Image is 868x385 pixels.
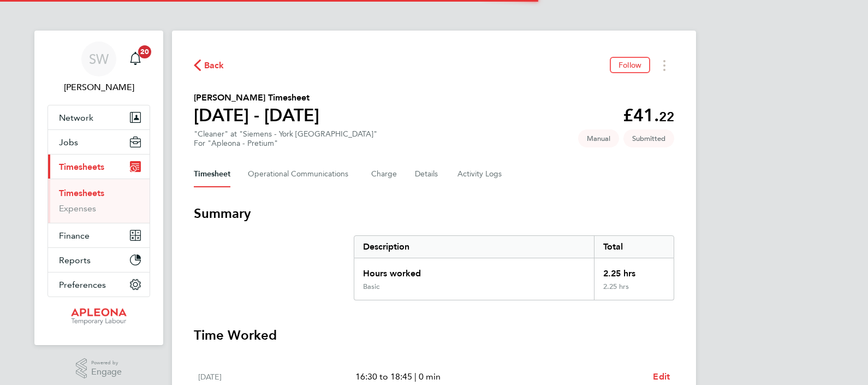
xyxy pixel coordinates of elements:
a: Timesheets [59,188,104,198]
button: Activity Logs [457,161,503,187]
span: Finance [59,230,90,241]
button: Timesheet [194,161,230,187]
button: Network [48,105,150,129]
span: 20 [138,45,151,58]
button: Preferences [48,273,150,297]
h1: [DATE] - [DATE] [194,104,319,126]
button: Reports [48,248,150,272]
span: This timesheet was manually created. [578,129,619,147]
div: "Cleaner" at "Siemens - York [GEOGRAPHIC_DATA]" [194,129,377,148]
app-decimal: £41. [623,105,674,126]
a: 20 [124,42,146,76]
a: Edit [653,370,670,383]
span: Simon Ward [47,81,150,94]
a: Powered byEngage [76,358,122,379]
span: SW [89,52,109,66]
div: 2.25 hrs [594,282,674,300]
span: | [414,371,417,382]
button: Operational Communications [248,161,354,187]
span: This timesheet is Submitted. [623,129,674,147]
nav: Main navigation [34,31,163,345]
button: Charge [371,161,397,187]
button: Finance [48,223,150,247]
div: Timesheets [48,179,150,223]
img: apleona-logo-retina.png [71,308,127,325]
a: Expenses [59,203,96,214]
span: Network [59,112,93,123]
a: Go to home page [47,308,150,325]
span: Back [204,59,224,72]
span: 22 [659,109,674,125]
button: Details [415,161,440,187]
button: Back [194,58,224,72]
a: SW[PERSON_NAME] [47,42,150,94]
div: Summary [354,235,674,300]
div: Basic [363,282,379,291]
span: Powered by [91,358,122,368]
button: Follow [610,57,650,73]
span: Preferences [59,280,106,290]
div: Description [354,236,594,258]
button: Timesheets [48,155,150,179]
h3: Time Worked [194,327,674,344]
span: Engage [91,368,122,377]
div: For "Apleona - Pretium" [194,139,377,148]
button: Timesheets Menu [655,57,674,74]
h3: Summary [194,205,674,222]
span: Follow [619,60,641,70]
div: Total [594,236,674,258]
span: 16:30 to 18:45 [355,371,412,382]
div: Hours worked [354,258,594,282]
span: Jobs [59,137,78,147]
span: Reports [59,255,91,265]
span: Edit [653,371,670,382]
span: Timesheets [59,162,104,172]
span: 0 min [419,371,441,382]
button: Jobs [48,130,150,154]
h2: [PERSON_NAME] Timesheet [194,91,319,104]
div: 2.25 hrs [594,258,674,282]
